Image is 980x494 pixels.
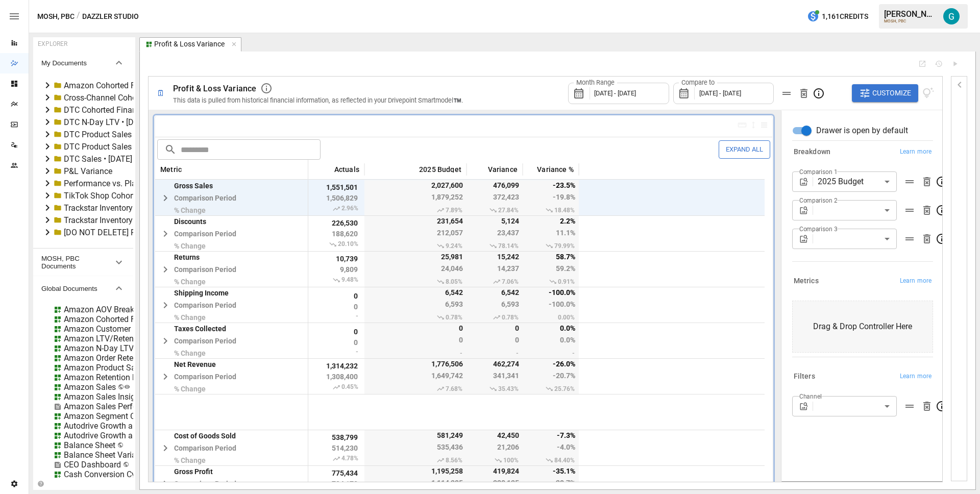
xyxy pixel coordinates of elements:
[174,265,236,274] span: Comparison Period
[64,421,159,431] div: Autodrive Growth and CAC
[174,253,236,261] span: Returns
[528,300,577,310] span: -100.0%
[370,384,464,394] span: 7.68%
[313,230,359,238] span: 188,620
[852,84,918,103] button: Customize
[799,167,837,176] label: Comparison 1
[174,278,236,286] span: % Change
[937,2,966,31] button: Gavin Acres
[174,325,236,333] span: Taxes Collected
[64,353,152,363] div: Amazon Order Retention
[370,430,464,440] span: 581,249
[174,230,236,238] span: Comparison Period
[370,300,464,310] span: 6,593
[64,324,167,334] div: Amazon Customer Retention
[37,10,75,23] button: MOSH, PBC
[472,443,521,453] span: 21,206
[313,328,359,336] span: 0
[528,430,577,440] span: -7.3%
[370,336,464,346] span: 0
[472,359,521,369] span: 462,274
[472,372,521,382] span: 341,341
[139,37,241,52] button: Profit & Loss Variance
[64,93,290,103] div: Cross-Channel Cohorted Financials by Customer • [DATE] 02:40
[472,229,521,239] span: 23,437
[792,301,933,353] div: Drag & Drop Controller Here
[313,313,359,318] span: -
[313,183,359,191] span: 1,551,501
[794,371,815,382] h6: Filters
[528,264,577,275] span: 59.2%
[174,349,236,357] span: % Change
[64,411,166,421] div: Amazon Segment Crossover
[64,460,121,470] div: CEO Dashboard
[174,217,236,226] span: Discounts
[154,40,225,49] div: Profit & Loss Variance
[803,7,872,26] button: 1,161Credits
[64,203,186,213] div: Trackstar Inventory • [DATE] 05:57
[64,343,134,353] div: Amazon N-Day LTV
[472,455,520,465] span: 100%
[472,264,521,275] span: 14,237
[313,265,359,274] span: 9,809
[313,255,359,263] span: 10,739
[64,440,115,450] div: Balance Sheet
[313,338,359,347] span: 0
[528,216,577,226] span: 2.2%
[528,443,577,453] span: -4.0%
[313,205,359,213] span: 2.96%
[472,300,521,310] span: 6,593
[174,456,236,464] span: % Change
[872,87,911,100] span: Customize
[528,372,577,382] span: -20.7%
[574,78,617,87] label: Month Range
[370,252,464,262] span: 25,981
[794,146,830,158] h6: Breakdown
[174,313,236,322] span: % Change
[528,455,576,465] span: 84.40%
[918,60,926,68] button: Open Report
[679,78,717,87] label: Compare to
[816,125,908,137] span: Drawer is open by default
[472,193,521,203] span: 372,423
[64,431,211,440] div: Autodrive Growth and CAC Unsegmented
[77,10,80,23] div: /
[472,384,520,394] span: 35.43%
[472,205,520,215] span: 27.84%
[64,166,112,176] div: P&L Variance
[64,215,186,225] div: Trackstar Inventory • [DATE] 03:30
[174,467,236,476] span: Gross Profit
[174,289,236,297] span: Shipping Income
[472,216,521,226] span: 5,124
[370,323,464,333] span: 0
[472,348,520,358] span: -
[174,337,236,345] span: Comparison Period
[794,276,819,287] h6: Metrics
[313,362,359,370] span: 1,314,232
[951,60,959,68] button: Run Query
[38,40,67,47] div: EXPLORER
[472,336,521,346] span: 0
[313,480,359,488] span: 794,170
[370,359,464,369] span: 1,776,506
[528,336,577,346] span: 0.0%
[174,206,236,214] span: % Change
[334,166,359,172] span: Actuals
[528,229,577,239] span: 11.1%
[472,277,520,287] span: 7.06%
[370,312,464,323] span: 0.78%
[719,140,770,158] button: Expand All
[313,219,359,227] span: 226,530
[528,312,576,323] span: 0.00%
[528,193,577,203] span: -19.8%
[370,479,464,489] span: 1,114,305
[35,480,46,487] button: Collapse Folders
[174,373,236,381] span: Comparison Period
[313,292,359,300] span: 0
[472,466,521,476] span: 419,824
[173,84,256,93] span: Profit & Loss Variance
[313,194,359,202] span: 1,506,829
[174,182,236,190] span: Gross Sales
[64,334,199,343] div: Amazon LTV/Retention by Dimension
[822,10,868,23] span: 1,161 Credits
